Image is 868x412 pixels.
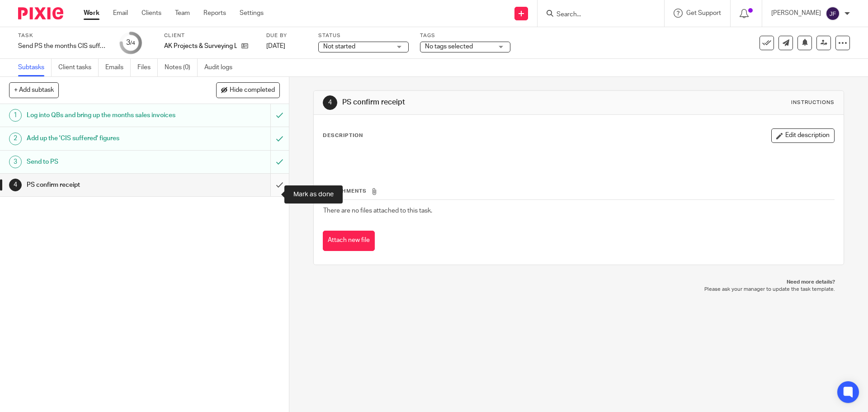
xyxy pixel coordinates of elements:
div: 3 [126,38,135,48]
h1: Send to PS [27,155,183,169]
label: Status [318,32,409,39]
p: [PERSON_NAME] [771,9,821,18]
div: 4 [323,95,337,110]
span: There are no files attached to this task. [323,208,432,214]
input: Search [556,11,637,19]
h1: Add up the 'CIS suffered' figures [27,132,183,145]
p: Need more details? [322,279,835,286]
a: Settings [240,9,264,18]
span: Hide completed [230,87,275,94]
a: Reports [203,9,226,18]
label: Tags [420,32,510,39]
span: Not started [323,43,355,50]
label: Task [18,32,108,39]
a: Files [137,59,158,76]
p: Description [323,132,363,139]
div: 3 [9,156,22,168]
p: AK Projects & Surveying Ltd [164,42,237,51]
a: Emails [105,59,131,76]
label: Client [164,32,255,39]
div: 2 [9,133,22,145]
img: svg%3E [826,6,840,21]
h1: Log into QBs and bring up the months sales invoices [27,109,183,122]
a: Client tasks [58,59,99,76]
small: /4 [130,41,135,46]
span: Get Support [686,10,721,16]
img: Pixie [18,7,63,19]
label: Due by [266,32,307,39]
button: + Add subtask [9,82,59,98]
h1: PS confirm receipt [342,98,598,107]
a: Team [175,9,190,18]
span: [DATE] [266,43,285,49]
a: Work [84,9,99,18]
div: Send PS the months CIS suffered figure [18,42,108,51]
h1: PS confirm receipt [27,178,183,192]
button: Edit description [771,128,835,143]
span: Attachments [323,189,367,194]
a: Clients [142,9,161,18]
span: No tags selected [425,43,473,50]
div: 4 [9,179,22,191]
div: Instructions [791,99,835,106]
div: 1 [9,109,22,122]
a: Subtasks [18,59,52,76]
a: Notes (0) [165,59,198,76]
p: Please ask your manager to update the task template. [322,286,835,293]
button: Attach new file [323,231,375,251]
a: Email [113,9,128,18]
a: Audit logs [204,59,239,76]
button: Hide completed [216,82,280,98]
